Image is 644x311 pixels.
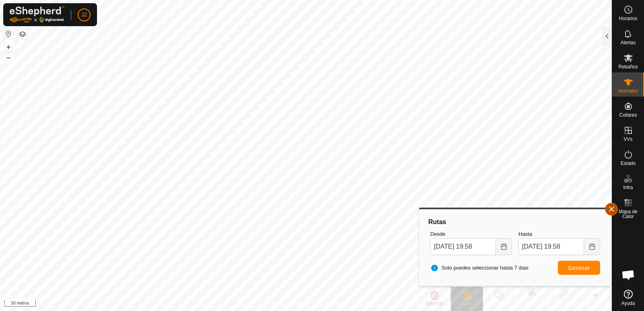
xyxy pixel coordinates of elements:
[518,231,532,237] font: Hasta
[430,231,446,237] font: Desde
[496,238,512,255] button: Elija fecha
[6,43,11,51] font: +
[618,64,638,70] font: Rebaños
[18,29,27,39] button: Capas del Mapa
[4,42,13,52] button: +
[584,238,600,255] button: Elija fecha
[623,185,633,190] font: Infra
[264,301,311,308] a: Política de Privacidad
[320,301,347,308] a: Contáctenos
[320,301,347,307] font: Contáctenos
[621,301,635,306] font: Ayuda
[619,16,637,21] font: Horarios
[558,261,600,275] button: Generar
[10,6,64,23] img: Logotipo de Gallagher
[621,40,636,45] font: Alertas
[264,301,311,307] font: Política de Privacidad
[428,218,446,225] font: Rutas
[621,161,636,166] font: Estado
[623,136,632,142] font: VVs
[6,53,10,62] font: –
[4,29,13,39] button: Restablecer Mapa
[619,209,638,219] font: Mapa de Calor
[442,265,528,271] font: Solo puedes seleccionar hasta 7 días
[81,11,87,18] font: J2
[618,88,638,94] font: Animales
[616,263,640,287] div: Chat abierto
[4,53,13,62] button: –
[612,286,644,309] a: Ayuda
[568,265,590,271] font: Generar
[619,112,637,118] font: Collares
